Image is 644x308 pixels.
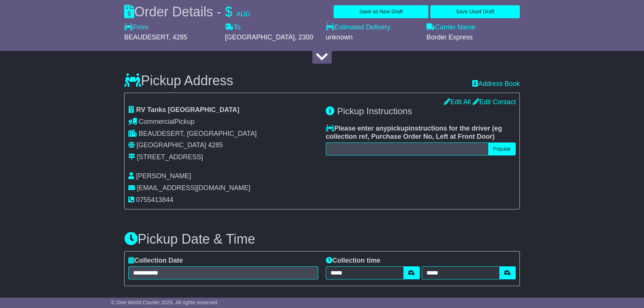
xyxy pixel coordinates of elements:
[124,4,250,20] div: Order Details -
[334,5,428,18] button: Save as New Draft
[426,23,475,32] label: Carrier Name
[124,33,169,41] span: BEAUDESERT
[225,33,294,41] span: [GEOGRAPHIC_DATA]
[136,141,206,149] span: [GEOGRAPHIC_DATA]
[473,98,516,106] a: Edit Contact
[225,4,232,19] span: $
[124,73,233,88] h3: Pickup Address
[294,33,313,41] span: , 2300
[136,172,191,180] span: [PERSON_NAME]
[326,125,502,140] span: eg collection ref, Purchase Order No, Left at Front Door
[128,118,318,126] div: Pickup
[326,125,516,141] label: Please enter any instructions for the driver ( )
[137,184,250,192] span: [EMAIL_ADDRESS][DOMAIN_NAME]
[139,130,257,137] span: BEAUDESERT, [GEOGRAPHIC_DATA]
[326,257,380,265] label: Collection time
[136,196,173,203] span: 0755413844
[426,33,520,42] div: Border Express
[128,257,183,265] label: Collection Date
[124,232,520,247] h3: Pickup Date & Time
[136,106,239,113] span: RV Tanks [GEOGRAPHIC_DATA]
[472,80,520,88] a: Address Book
[124,23,148,32] label: From
[444,98,471,106] a: Edit All
[111,299,219,305] span: © One World Courier 2025. All rights reserved.
[488,142,516,155] button: Popular
[208,141,223,149] span: 4285
[225,23,241,32] label: To
[430,5,520,18] button: Save Used Draft
[326,33,419,42] div: unknown
[387,125,409,132] span: pickup
[137,153,203,161] div: [STREET_ADDRESS]
[139,118,174,125] span: Commercial
[236,10,250,18] span: AUD
[169,33,187,41] span: , 4285
[326,23,419,32] label: Estimated Delivery
[337,106,412,116] span: Pickup Instructions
